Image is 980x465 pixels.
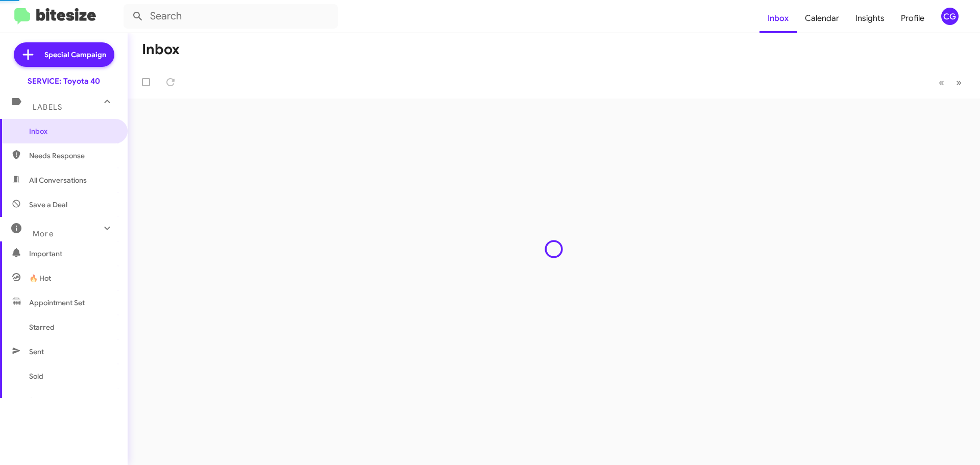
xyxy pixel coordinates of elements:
span: Labels [33,103,62,112]
span: » [956,76,962,89]
h1: Inbox [142,41,180,58]
span: Special Campaign [44,50,106,60]
button: Next [950,72,968,93]
div: SERVICE: Toyota 40 [28,76,100,86]
button: CG [933,8,969,25]
span: Sold Responded [29,396,83,406]
span: 🔥 Hot [29,273,51,283]
span: Important [29,249,116,259]
a: Calendar [797,4,847,33]
button: Previous [933,72,950,93]
div: CG [941,8,959,25]
span: Needs Response [29,151,116,161]
span: Sold [29,371,43,381]
span: « [939,76,944,89]
span: Sent [29,347,44,357]
span: Save a Deal [29,200,67,210]
span: Inbox [29,126,116,136]
nav: Page navigation example [933,72,968,93]
span: More [33,229,54,238]
span: All Conversations [29,175,87,185]
a: Special Campaign [14,42,114,67]
span: Appointment Set [29,298,85,308]
a: Insights [847,4,893,33]
span: Starred [29,322,55,332]
a: Inbox [759,4,797,33]
input: Search [124,4,338,29]
a: Profile [893,4,933,33]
